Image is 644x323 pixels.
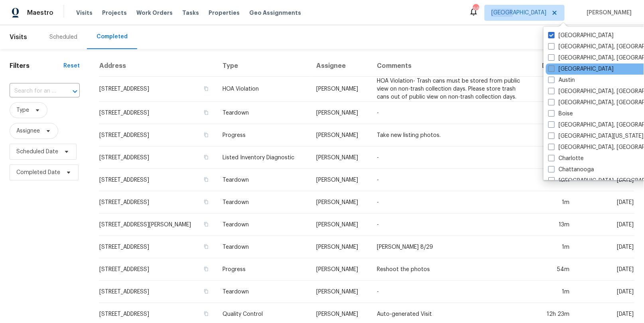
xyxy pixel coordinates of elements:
[216,102,310,124] td: Teardown
[99,77,216,102] td: [STREET_ADDRESS]
[576,258,634,281] td: [DATE]
[16,127,40,135] span: Assignee
[99,191,216,214] td: [STREET_ADDRESS]
[548,32,614,40] label: [GEOGRAPHIC_DATA]
[203,266,210,273] button: Copy Address
[99,169,216,191] td: [STREET_ADDRESS]
[370,214,531,236] td: -
[370,236,531,258] td: [PERSON_NAME] 8/29
[99,281,216,303] td: [STREET_ADDRESS]
[531,281,576,303] td: 1m
[216,124,310,147] td: Progress
[370,169,531,191] td: -
[10,85,57,97] input: Search for an address...
[99,258,216,281] td: [STREET_ADDRESS]
[203,243,210,250] button: Copy Address
[310,124,370,147] td: [PERSON_NAME]
[16,148,58,156] span: Scheduled Date
[203,176,210,183] button: Copy Address
[203,288,210,295] button: Copy Address
[576,214,634,236] td: [DATE]
[249,9,301,17] span: Geo Assignments
[182,10,199,16] span: Tasks
[99,124,216,147] td: [STREET_ADDRESS]
[310,258,370,281] td: [PERSON_NAME]
[310,169,370,191] td: [PERSON_NAME]
[370,191,531,214] td: -
[584,9,632,17] span: [PERSON_NAME]
[310,147,370,169] td: [PERSON_NAME]
[310,77,370,102] td: [PERSON_NAME]
[69,86,81,97] button: Open
[576,236,634,258] td: [DATE]
[99,55,216,77] th: Address
[310,236,370,258] td: [PERSON_NAME]
[548,65,614,73] label: [GEOGRAPHIC_DATA]
[531,124,576,147] td: 6m
[216,236,310,258] td: Teardown
[370,258,531,281] td: Reshoot the photos
[76,9,93,17] span: Visits
[10,62,63,70] h1: Filters
[548,166,594,174] label: Chattanooga
[49,33,77,41] div: Scheduled
[531,191,576,214] td: 1m
[203,310,210,317] button: Copy Address
[548,110,573,118] label: Boise
[99,147,216,169] td: [STREET_ADDRESS]
[203,154,210,161] button: Copy Address
[491,9,546,17] span: [GEOGRAPHIC_DATA]
[531,169,576,191] td: 15m
[531,77,576,102] td: 1m
[548,155,584,162] label: Charlotte
[16,168,60,176] span: Completed Date
[203,221,210,228] button: Copy Address
[531,214,576,236] td: 13m
[209,9,240,17] span: Properties
[531,258,576,281] td: 54m
[531,236,576,258] td: 1m
[370,147,531,169] td: -
[203,131,210,139] button: Copy Address
[370,281,531,303] td: -
[576,191,634,214] td: [DATE]
[310,281,370,303] td: [PERSON_NAME]
[203,109,210,116] button: Copy Address
[216,77,310,102] td: HOA Violation
[99,214,216,236] td: [STREET_ADDRESS][PERSON_NAME]
[370,55,531,77] th: Comments
[203,85,210,92] button: Copy Address
[216,55,310,77] th: Type
[310,214,370,236] td: [PERSON_NAME]
[216,214,310,236] td: Teardown
[216,258,310,281] td: Progress
[99,236,216,258] td: [STREET_ADDRESS]
[102,9,127,17] span: Projects
[16,106,29,114] span: Type
[531,55,576,77] th: Duration
[99,102,216,124] td: [STREET_ADDRESS]
[216,147,310,169] td: Listed Inventory Diagnostic
[203,198,210,206] button: Copy Address
[310,102,370,124] td: [PERSON_NAME]
[216,281,310,303] td: Teardown
[310,55,370,77] th: Assignee
[136,9,173,17] span: Work Orders
[97,33,128,41] div: Completed
[548,76,575,84] label: Austin
[310,191,370,214] td: [PERSON_NAME]
[370,124,531,147] td: Take new listing photos.
[576,281,634,303] td: [DATE]
[531,147,576,169] td: 9m
[10,28,27,46] span: Visits
[27,9,53,17] span: Maestro
[370,102,531,124] td: -
[531,102,576,124] td: 6m
[216,191,310,214] td: Teardown
[216,169,310,191] td: Teardown
[473,5,479,13] div: 66
[370,77,531,102] td: HOA Violation- Trash cans must be stored from public view on non-trash collection days. Please st...
[63,62,80,70] div: Reset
